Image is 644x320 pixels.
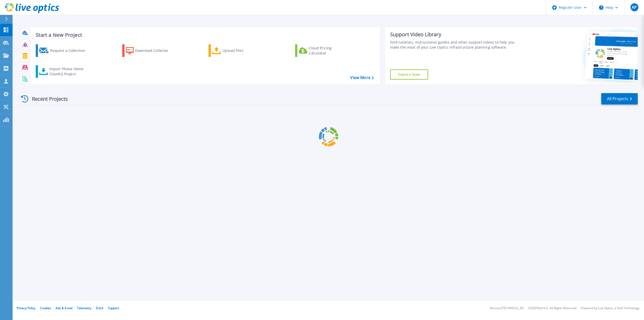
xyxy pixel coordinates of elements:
[209,44,265,57] a: Upload Files
[122,44,178,57] a: Download Collector
[49,66,89,77] div: Import Phone Home CloudIQ Project
[50,46,90,56] div: Request a Collection
[581,307,639,310] li: Powered by Live Optics, a Dell Technology
[77,306,91,310] a: Telemetry
[601,93,638,104] a: All Projects
[135,46,175,56] div: Download Collector
[350,75,374,80] a: View More
[56,306,72,310] a: Ads & Email
[40,306,51,310] a: Cookies
[528,307,576,310] li: © 2025 Dell Inc. All Rights Reserved
[36,32,374,38] h3: Start a New Project
[309,46,349,56] div: Cloud Pricing Calculator
[390,40,521,50] div: Find tutorials, instructional guides and other support videos to help you make the most of your L...
[222,46,263,56] div: Upload Files
[36,44,92,57] a: Request a Collection
[108,306,119,310] a: Support
[96,306,103,310] a: EULA
[390,69,428,80] a: Explore Now!
[19,93,75,105] div: Recent Projects
[295,44,351,57] a: Cloud Pricing Calculator
[632,5,637,9] span: AP
[390,31,521,38] div: Support Video Library
[490,307,524,310] li: Version: [TECHNICAL_ID]
[17,306,35,310] a: Privacy Policy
